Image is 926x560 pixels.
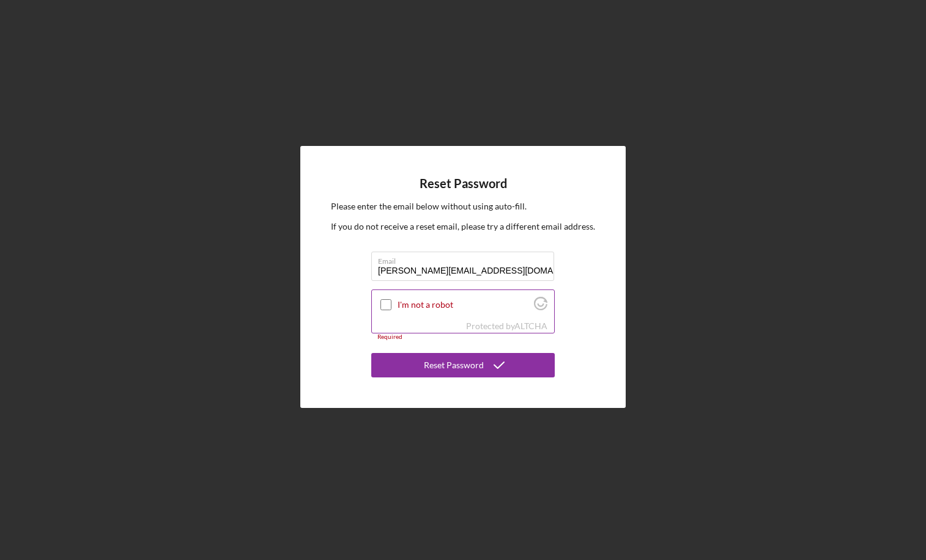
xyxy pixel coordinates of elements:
[331,200,595,213] p: Please enter the email below without using auto-fill.
[398,300,530,310] label: I'm not a robot
[331,220,595,233] p: If you do not receive a reset email, please try a different email address.
[371,353,555,377] button: Reset Password
[420,176,507,191] h4: Reset Password
[514,321,547,331] a: Visit Altcha.org
[378,252,554,266] label: Email
[371,333,555,341] div: Required
[424,353,484,377] div: Reset Password
[534,302,547,312] a: Visit Altcha.org
[466,321,547,331] div: Protected by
